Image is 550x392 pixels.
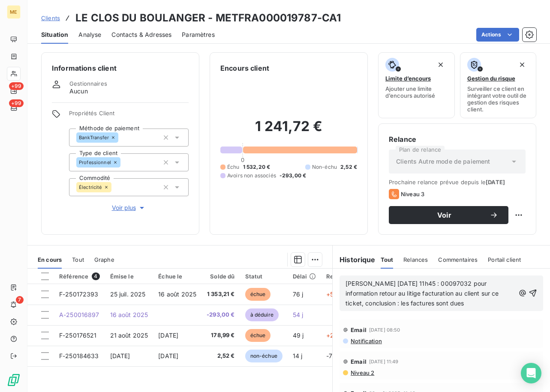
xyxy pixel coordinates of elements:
span: Tout [381,256,394,263]
span: à déduire [245,308,279,321]
span: En cours [38,256,62,263]
span: Commentaires [438,256,478,263]
span: F-250184633 [59,352,99,359]
span: Non-échu [312,163,337,171]
span: Email [351,358,367,365]
span: -293,00 € [280,172,306,180]
span: [DATE] [158,332,178,339]
span: Portail client [488,256,521,263]
span: Prochaine relance prévue depuis le [389,179,526,186]
span: 54 j [293,311,304,318]
span: Électricité [79,185,102,190]
button: Limite d’encoursAjouter une limite d’encours autorisé [378,52,455,118]
span: échue [245,329,271,342]
span: BankTransfer [79,135,109,140]
span: Gestion du risque [467,75,515,82]
span: Avoirs non associés [227,172,276,180]
span: 16 août 2025 [158,290,196,298]
h2: 1 241,72 € [220,118,357,144]
span: +99 [9,99,24,107]
div: Émise le [110,273,148,280]
span: Analyse [78,30,101,39]
span: Paramètres [182,30,215,39]
div: Délai [293,273,316,280]
span: Ajouter une limite d’encours autorisé [385,85,448,99]
span: Surveiller ce client en intégrant votre outil de gestion des risques client. [467,85,529,113]
span: 76 j [293,290,304,298]
span: 2,52 € [340,163,357,171]
span: 7 [16,296,24,304]
span: Notification [350,338,382,344]
span: non-échue [245,350,283,362]
span: Clients Autre mode de paiement [396,157,490,166]
span: Limite d’encours [385,75,431,82]
span: 1 353,21 € [207,290,234,299]
h3: LE CLOS DU BOULANGER - METFRA000019787-CA1 [75,10,341,26]
a: Clients [41,14,60,22]
span: Propriétés Client [69,110,189,122]
span: Relances [403,256,428,263]
span: 2,52 € [207,352,234,360]
h6: Relance [389,134,526,144]
span: Aucun [69,87,88,96]
span: Niveau 2 [350,369,374,376]
span: Graphe [94,256,114,263]
span: 178,99 € [207,331,234,340]
span: [PERSON_NAME] [DATE] 11h45 : 00097032 pour information retour au litige facturation au client sur... [346,280,501,307]
h6: Historique [333,254,376,265]
span: 25 juil. 2025 [110,290,146,298]
span: Échu [227,163,240,171]
span: Clients [41,15,60,21]
span: -293,00 € [207,311,234,319]
span: 16 août 2025 [110,311,148,318]
span: [DATE] 08:50 [369,327,400,332]
span: Voir plus [112,203,146,212]
div: Référence [59,272,100,280]
span: Professionnel [79,160,111,165]
input: Ajouter une valeur [111,183,118,191]
button: Actions [476,28,519,42]
span: Situation [41,30,68,39]
span: Voir [399,212,490,218]
span: F-250176521 [59,332,97,339]
div: Statut [245,273,283,280]
button: Voir [389,206,508,224]
span: -7 j [326,352,336,359]
span: A-250016897 [59,311,99,318]
button: Voir plus [69,203,189,212]
span: Tout [72,256,84,263]
span: [DATE] [486,179,505,186]
span: [DATE] [110,352,130,359]
span: +99 [9,82,24,90]
span: 1 532,20 € [243,163,270,171]
span: Email [351,326,367,333]
span: 21 août 2025 [110,332,148,339]
span: Niveau 3 [401,191,424,197]
input: Ajouter une valeur [120,159,127,166]
span: Gestionnaires [69,80,107,87]
span: Contacts & Adresses [111,30,171,39]
div: Open Intercom Messenger [521,363,541,383]
div: Échue le [158,273,196,280]
span: échue [245,288,271,301]
span: 4 [92,272,99,280]
button: Gestion du risqueSurveiller ce client en intégrant votre outil de gestion des risques client. [460,52,537,118]
span: [DATE] [158,352,178,359]
input: Ajouter une valeur [118,134,125,141]
span: 14 j [293,352,303,359]
div: Solde dû [207,273,234,280]
span: 49 j [293,332,304,339]
div: Retard [326,273,354,280]
span: [DATE] 11:49 [369,359,399,364]
span: +54 j [326,290,341,298]
h6: Informations client [52,63,189,73]
h6: Encours client [220,63,269,73]
div: ME [7,5,21,19]
img: Logo LeanPay [7,373,21,387]
span: F-250172393 [59,290,99,298]
span: 0 [241,156,244,163]
span: +23 j [326,332,341,339]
